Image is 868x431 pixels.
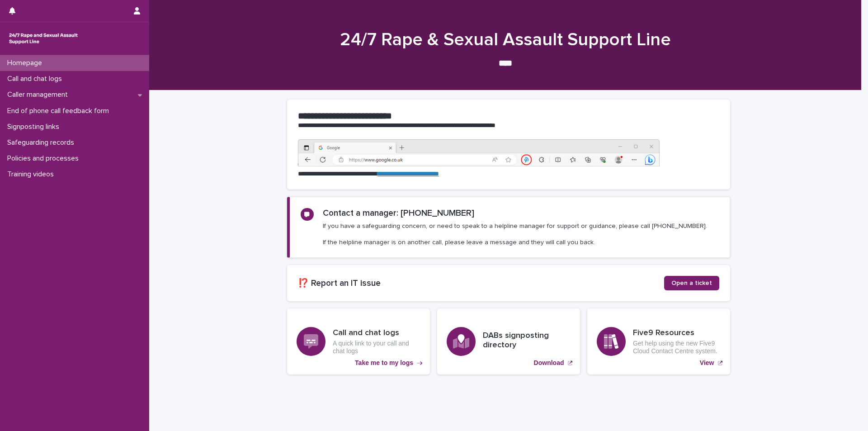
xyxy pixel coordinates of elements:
[534,359,564,367] p: Download
[298,278,664,289] h2: ⁉️ Report an IT issue
[4,138,81,147] p: Safeguarding records
[323,222,707,247] p: If you have a safeguarding concern, or need to speak to a helpline manager for support or guidanc...
[671,280,712,286] span: Open a ticket
[4,154,86,163] p: Policies and processes
[4,123,66,131] p: Signposting links
[483,331,571,350] h3: DABs signposting directory
[4,90,75,99] p: Caller management
[4,59,49,67] p: Homepage
[633,328,721,338] h3: Five9 Resources
[284,29,727,51] h1: 24/7 Rape & Sexual Assault Support Line
[333,340,420,355] p: A quick link to your call and chat logs
[355,359,413,367] p: Take me to my logs
[4,107,116,115] p: End of phone call feedback form
[4,170,61,179] p: Training videos
[633,340,721,355] p: Get help using the new Five9 Cloud Contact Centre system.
[7,29,80,47] img: rhQMoQhaT3yELyF149Cw
[333,328,420,338] h3: Call and chat logs
[700,359,714,367] p: View
[287,308,430,374] a: Take me to my logs
[4,75,69,83] p: Call and chat logs
[437,308,580,374] a: Download
[298,139,660,166] img: https%3A%2F%2Fcdn.document360.io%2F0deca9d6-0dac-4e56-9e8f-8d9979bfce0e%2FImages%2FDocumentation%...
[323,208,474,218] h2: Contact a manager: [PHONE_NUMBER]
[587,308,730,374] a: View
[664,276,719,290] a: Open a ticket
